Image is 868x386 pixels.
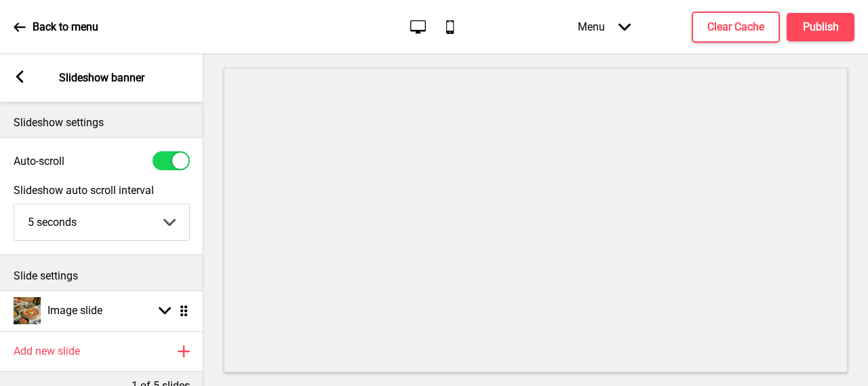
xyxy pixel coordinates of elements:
[564,7,644,47] div: Menu
[14,9,98,45] a: Back to menu
[14,155,64,168] label: Auto-scroll
[14,184,190,197] label: Slideshow auto scroll interval
[33,20,98,35] p: Back to menu
[14,344,80,359] h4: Add new slide
[707,20,764,35] h4: Clear Cache
[14,269,190,284] p: Slide settings
[692,12,780,43] button: Clear Cache
[47,303,102,318] h4: Image slide
[803,20,839,35] h4: Publish
[787,13,854,41] button: Publish
[59,71,144,85] p: Slideshow banner
[14,115,190,130] p: Slideshow settings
